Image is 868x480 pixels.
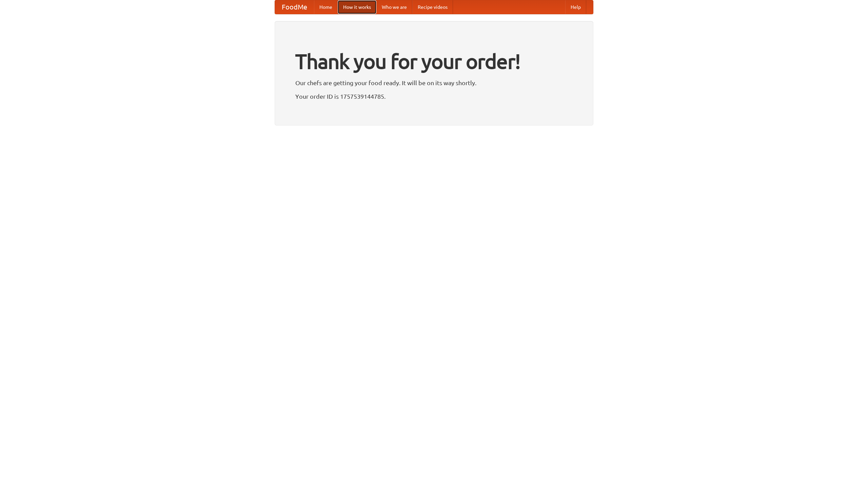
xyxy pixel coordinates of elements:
[295,45,573,78] h1: Thank you for your order!
[565,0,586,14] a: Help
[275,0,314,14] a: FoodMe
[295,91,573,101] p: Your order ID is 1757539144785.
[314,0,338,14] a: Home
[412,0,453,14] a: Recipe videos
[338,0,376,14] a: How it works
[295,78,573,88] p: Our chefs are getting your food ready. It will be on its way shortly.
[376,0,412,14] a: Who we are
